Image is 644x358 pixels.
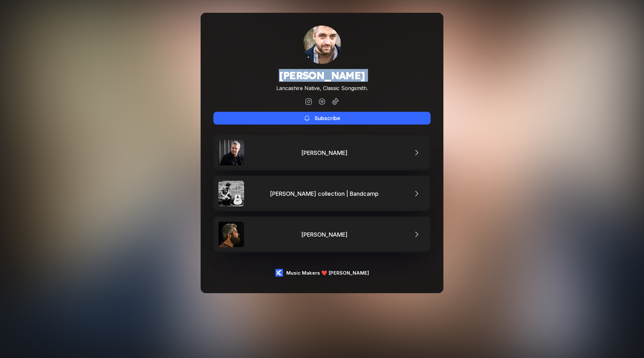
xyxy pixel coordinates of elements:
div: Joseph Lofthouse [303,26,341,64]
div: Lancashire Native, Classic Songsmith. [276,85,368,91]
img: Joseph Lofthouse's collection | Bandcamp [218,181,244,206]
a: Joseph Lofthouse[PERSON_NAME] [213,217,431,252]
img: 160x160 [303,26,341,64]
div: Music Makers ❤️ [PERSON_NAME] [286,270,369,276]
button: Subscribe [213,112,431,125]
div: [PERSON_NAME] [301,231,351,238]
a: Music Makers ❤️ [PERSON_NAME] [275,269,369,277]
a: Joseph Lofthouse[PERSON_NAME] [213,135,431,171]
img: Joseph Lofthouse [218,222,244,247]
img: Joseph Lofthouse [218,140,244,165]
a: Joseph Lofthouse's collection | Bandcamp[PERSON_NAME] collection | Bandcamp [213,176,431,211]
h1: [PERSON_NAME] [276,69,368,82]
div: [PERSON_NAME] [301,149,351,156]
div: [PERSON_NAME] collection | Bandcamp [270,190,382,197]
div: Subscribe [315,115,340,121]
